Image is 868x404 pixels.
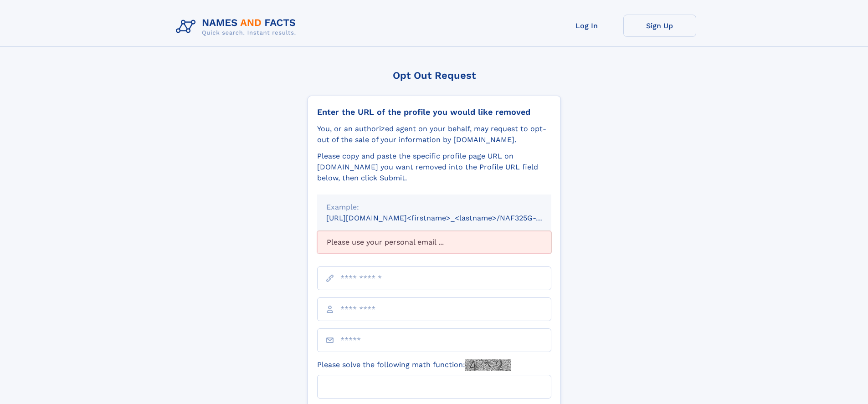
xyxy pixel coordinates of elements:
div: Example: [326,202,542,213]
small: [URL][DOMAIN_NAME]<firstname>_<lastname>/NAF325G-xxxxxxxx [326,214,569,222]
img: Logo Names and Facts [172,15,303,39]
a: Sign Up [623,15,696,37]
label: Please solve the following math function: [317,359,511,371]
div: You, or an authorized agent on your behalf, may request to opt-out of the sale of your informatio... [317,123,551,145]
div: Opt Out Request [308,70,561,81]
a: Log In [550,15,623,37]
div: Please use your personal email ... [317,231,551,254]
div: Enter the URL of the profile you would like removed [317,107,551,117]
div: Please copy and paste the specific profile page URL on [DOMAIN_NAME] you want removed into the Pr... [317,151,551,184]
